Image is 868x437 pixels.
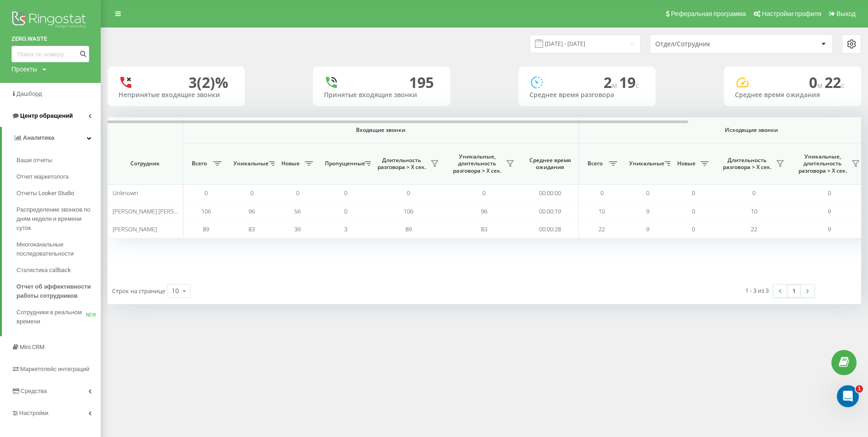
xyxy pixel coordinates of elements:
span: 106 [404,207,413,215]
span: 19 [619,72,639,92]
span: 0 [692,189,695,197]
span: Unknown [113,189,138,197]
a: 1 [787,284,801,297]
div: Среднее время ожидания [735,91,850,99]
span: c [636,80,639,90]
span: 0 [828,189,831,197]
span: Уникальные [233,160,266,167]
span: 39 [294,225,301,233]
span: Настройки профиля [762,10,821,17]
span: 9 [646,225,649,233]
span: 0 [344,189,347,197]
div: 1 - 3 из 3 [745,286,769,295]
span: Уникальные, длительность разговора > Х сек. [451,153,503,175]
div: 3 (2)% [189,74,228,91]
span: 9 [828,207,831,215]
div: Принятые входящие звонки [324,91,439,99]
input: Поиск по номеру [11,46,89,62]
span: Маркетплейс интеграций [20,366,89,372]
span: Дашборд [16,90,42,97]
span: Настройки [19,410,49,416]
span: Сотрудник [115,160,175,167]
span: 0 [600,189,604,197]
span: м [817,80,825,90]
span: 3 [344,225,347,233]
span: 83 [248,225,255,233]
div: Проекты [11,65,37,74]
a: Сотрудники в реальном времениNEW [16,304,101,330]
span: 89 [203,225,209,233]
span: 9 [646,207,649,215]
span: 56 [294,207,301,215]
span: Центр обращений [20,112,73,119]
span: Выход [836,10,856,17]
td: 00:00:19 [522,202,579,220]
span: 0 [407,189,410,197]
span: Всего [583,160,606,167]
span: 0 [205,189,208,197]
span: 96 [248,207,255,215]
img: Ringostat logo [11,9,89,32]
span: 0 [692,225,695,233]
span: Mini CRM [20,344,44,350]
span: 0 [250,189,253,197]
span: [PERSON_NAME] [PERSON_NAME] [113,207,203,215]
div: 195 [409,74,434,91]
span: Длительность разговора > Х сек. [721,157,773,171]
span: Реферальная программа [671,10,746,17]
span: Уникальные, длительность разговора > Х сек. [796,153,849,175]
a: Отчет об эффективности работы сотрудников [16,279,101,304]
span: 22 [825,72,845,92]
td: 00:00:28 [522,220,579,238]
a: ZERO.WASTE [11,34,89,44]
span: Отчет маркетолога [16,172,69,181]
span: Всего [188,160,210,167]
span: 83 [481,225,487,233]
span: Пропущенные [325,160,362,167]
span: Сотрудники в реальном времени [16,308,86,326]
div: Непринятые входящие звонки [119,91,234,99]
span: 106 [201,207,211,215]
span: Отчеты Looker Studio [16,189,74,198]
span: 22 [751,225,757,233]
a: Ваши отчеты [16,152,101,169]
span: Среднее время ожидания [528,157,571,171]
span: 0 [809,72,825,92]
span: 0 [344,207,347,215]
span: 0 [692,207,695,215]
span: 2 [604,72,619,92]
span: м [612,80,619,90]
div: Среднее время разговора [529,91,645,99]
span: Ваши отчеты [16,156,52,165]
span: Строк на странице [112,287,165,295]
td: 00:00:00 [522,184,579,202]
iframe: Intercom live chat [837,385,859,407]
span: c [841,80,845,90]
span: Новые [675,160,698,167]
span: Средства [21,388,47,394]
span: 10 [751,207,757,215]
span: Уникальные [629,160,662,167]
span: 96 [481,207,487,215]
span: Входящие звонки [207,126,555,134]
span: 0 [752,189,755,197]
span: Новые [279,160,302,167]
a: Статистика callback [16,262,101,279]
span: Отчет об эффективности работы сотрудников [16,282,96,300]
a: Аналитика [2,127,101,149]
a: Отчеты Looker Studio [16,185,101,202]
a: Многоканальные последовательности [16,236,101,262]
span: Многоканальные последовательности [16,240,96,258]
div: Отдел/Сотрудник [655,40,765,48]
span: 89 [405,225,412,233]
div: 10 [172,286,179,295]
a: Распределение звонков по дням недели и времени суток [16,202,101,236]
span: 0 [296,189,299,197]
span: 22 [598,225,605,233]
span: 0 [482,189,485,197]
span: [PERSON_NAME] [113,225,157,233]
span: Статистика callback [16,266,71,275]
span: Аналитика [23,134,54,141]
span: 9 [828,225,831,233]
span: 10 [598,207,605,215]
